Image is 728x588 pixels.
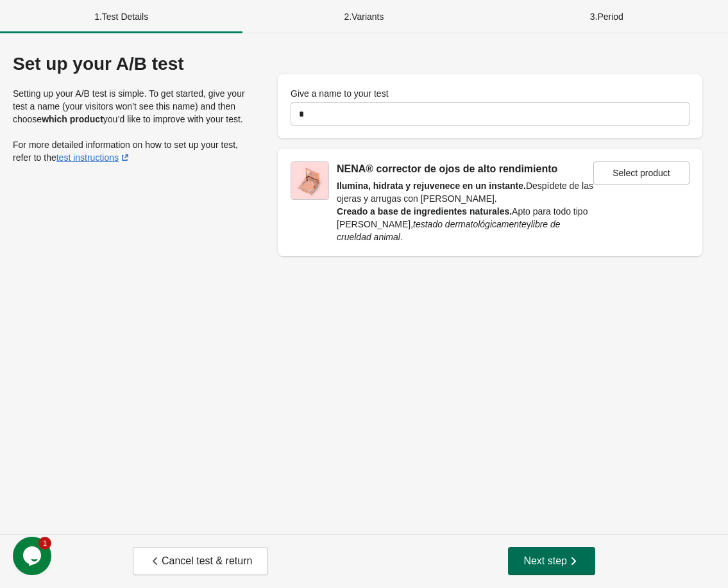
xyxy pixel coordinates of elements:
button: Select product [593,161,690,184]
em: libre de crueldad animal [337,219,561,242]
strong: which product [42,114,103,124]
div: NENA® corrector de ojos de alto rendimiento [337,161,593,177]
strong: Ilumina, hidrata y rejuvenece en un instante. [337,181,526,191]
a: test instructions [56,152,131,163]
label: Give a name to your test [291,87,389,100]
p: For more detailed information on how to set up your test, refer to the [13,138,252,164]
div: Set up your A/B test [13,54,252,74]
strong: Creado a base de ingredientes naturales. [337,206,512,216]
span: Select product [613,168,670,178]
button: Cancel test & return [133,547,268,575]
em: testado dermatológicamente [413,219,527,229]
span: Cancel test & return [149,555,252,568]
p: Setting up your A/B test is simple. To get started, give your test a name (your visitors won’t se... [13,87,252,126]
button: Next step [508,547,595,575]
h4: Despídete de las ojeras y arrugas con [PERSON_NAME]. [337,179,593,205]
iframe: chat widget [13,537,54,575]
span: Next step [523,555,580,568]
p: Apto para todo tipo [PERSON_NAME], y . [337,205,593,243]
